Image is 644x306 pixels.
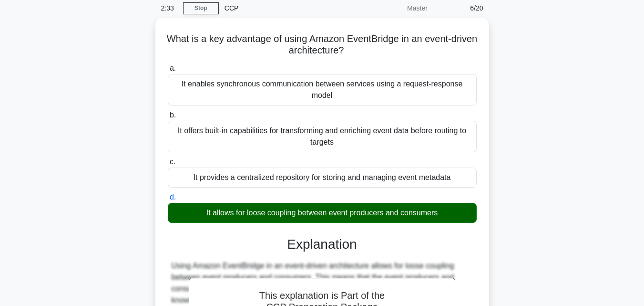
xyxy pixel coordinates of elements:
[174,236,471,253] h3: Explanation
[167,33,478,57] h5: What is a key advantage of using Amazon EventBridge in an event-driven architecture?
[170,64,176,72] span: a.
[170,158,175,166] span: c.
[170,193,176,201] span: d.
[168,168,477,188] div: It provides a centralized repository for storing and managing event metadata
[168,203,477,223] div: It allows for loose coupling between event producers and consumers
[170,111,176,119] span: b.
[168,74,477,106] div: It enables synchronous communication between services using a request-response model
[168,121,477,152] div: It offers built-in capabilities for transforming and enriching event data before routing to targets
[183,2,219,14] a: Stop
